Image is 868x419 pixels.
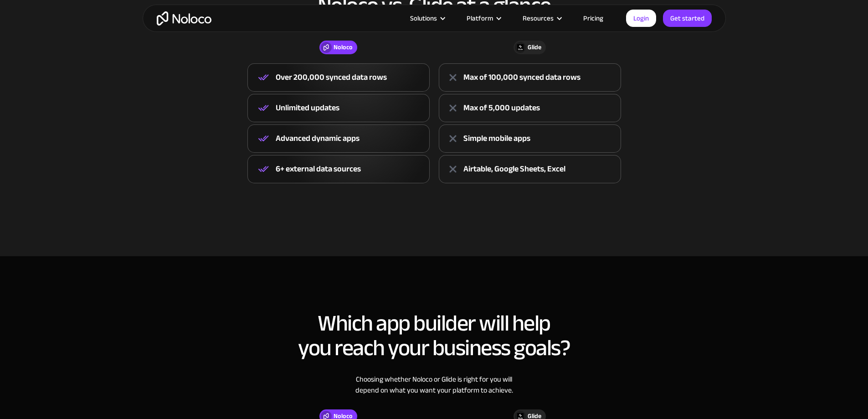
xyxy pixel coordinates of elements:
div: Platform [455,12,511,24]
div: Max of 5,000 updates [463,101,540,115]
a: Pricing [572,12,615,24]
div: Airtable, Google Sheets, Excel [463,162,565,176]
div: Noloco [334,42,353,52]
div: Solutions [410,12,437,24]
h2: Which app builder will help you reach your business goals? [152,311,717,360]
a: home [157,11,211,26]
a: Get started [663,10,712,27]
div: Resources [523,12,554,24]
div: Solutions [399,12,455,24]
div: Max of 100,000 synced data rows [463,71,580,84]
div: Resources [511,12,572,24]
div: Simple mobile apps [463,132,530,145]
div: Over 200,000 synced data rows [276,71,387,84]
div: Platform [467,12,493,24]
div: Advanced dynamic apps [276,132,360,145]
div: Unlimited updates [276,101,339,115]
div: Choosing whether Noloco or Glide is right for you will depend on what you want your platform to a... [152,374,717,409]
div: Glide [528,42,541,52]
a: Login [626,10,656,27]
div: 6+ external data sources [276,162,361,176]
